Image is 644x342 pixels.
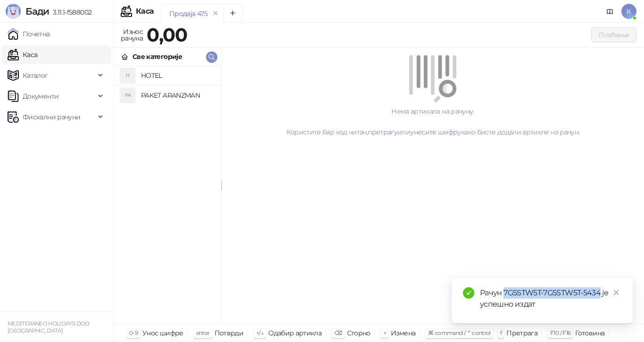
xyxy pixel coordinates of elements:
a: Каса [8,45,37,64]
div: Измена [391,327,415,339]
img: Logo [6,4,21,19]
div: PA [120,88,135,103]
small: MEDITERANEO HOLIDAYS DOO [GEOGRAPHIC_DATA] [8,320,90,334]
strong: 0,00 [147,23,187,46]
span: ⌘ command / ⌃ control [428,329,491,336]
button: Add tab [223,4,242,23]
span: ⌫ [334,329,342,336]
div: grid [114,66,221,324]
a: претрагу [368,128,397,136]
a: Документација [603,4,618,19]
span: F10 / F16 [550,329,570,336]
span: K [621,4,636,19]
div: Каса [136,8,154,15]
div: Готовина [575,327,604,339]
div: Потврди [215,327,244,339]
span: enter [196,329,210,336]
span: ↑/↓ [256,329,264,336]
span: + [383,329,386,336]
button: Плаћање [591,27,636,42]
span: Каталог [23,66,48,85]
span: Бади [25,6,49,17]
div: Износ рачуна [119,25,145,44]
div: Продаја 475 [169,8,207,19]
div: Сторно [347,327,371,339]
h4: PAKET ARANZMAN [141,88,214,103]
div: Све категорије [132,51,182,62]
h4: HOTEL [141,68,214,83]
a: Почетна [8,25,50,43]
div: Рачун 7G5STW5T-7G5STW5T-5434 је успешно издат [480,287,621,310]
span: Документи [23,87,58,106]
div: Нема артикала на рачуну. Користите бар код читач, или како бисте додали артикле на рачун. [233,106,633,137]
div: Претрага [506,327,537,339]
span: check-circle [463,287,474,299]
div: Одабир артикла [268,327,322,339]
div: Унос шифре [142,327,183,339]
span: close [613,289,619,296]
span: f [500,329,502,336]
a: унесите шифру [410,128,461,136]
button: remove [209,9,222,17]
a: Close [611,287,621,298]
span: 3.11.1-f588002 [49,8,91,17]
span: 0-9 [129,329,138,336]
div: H [120,68,135,83]
span: Фискални рачуни [23,108,80,126]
